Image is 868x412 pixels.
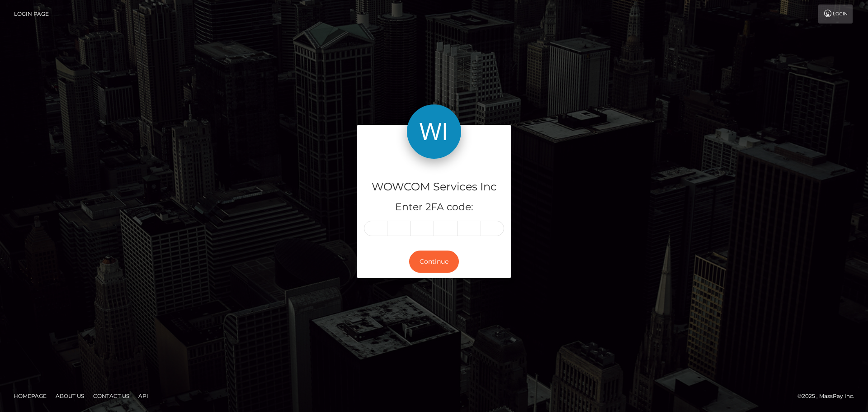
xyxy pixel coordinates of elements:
[364,200,504,214] h5: Enter 2FA code:
[797,391,861,401] div: © 2025 , MassPay Inc.
[409,251,459,273] button: Continue
[135,389,152,403] a: API
[818,5,853,24] a: Login
[52,389,88,403] a: About Us
[14,5,49,24] a: Login Page
[364,179,504,195] h4: WOWCOM Services Inc
[407,104,461,159] img: WOWCOM Services Inc
[10,389,50,403] a: Homepage
[90,389,133,403] a: Contact Us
